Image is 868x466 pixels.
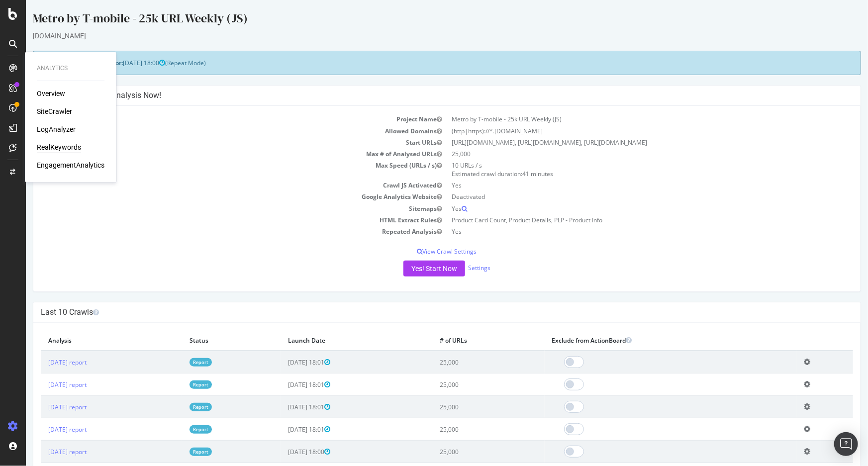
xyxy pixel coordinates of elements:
span: [DATE] 18:01 [262,358,304,367]
button: Yes! Start Now [378,261,439,277]
a: [DATE] report [22,448,61,456]
td: 25,000 [406,441,518,463]
span: [DATE] 18:01 [262,380,304,389]
td: Max Speed (URLs / s) [15,160,421,180]
div: [DOMAIN_NAME] [7,31,835,41]
a: [DATE] report [22,403,61,411]
p: View Crawl Settings [15,247,827,256]
td: (http|https)://*.[DOMAIN_NAME] [421,125,828,137]
strong: Next Launch Scheduled for: [15,59,97,67]
td: Project Name [15,113,421,125]
span: [DATE] 18:00 [97,59,139,67]
div: Open Intercom Messenger [834,432,858,456]
td: 25,000 [406,373,518,396]
a: [DATE] report [22,380,61,389]
td: 25,000 [406,396,518,418]
a: Report [164,358,186,367]
td: Google Analytics Website [15,191,421,202]
td: Yes [421,203,828,214]
td: HTML Extract Rules [15,214,421,226]
th: Status [156,330,255,351]
h4: Configure your New Analysis Now! [15,91,827,100]
td: 25,000 [421,148,828,160]
td: 25,000 [406,418,518,441]
td: Deactivated [421,191,828,202]
th: Analysis [15,330,156,351]
span: [DATE] 18:01 [262,403,304,411]
td: Start URLs [15,137,421,148]
span: [DATE] 18:00 [262,448,304,456]
td: [URL][DOMAIN_NAME], [URL][DOMAIN_NAME], [URL][DOMAIN_NAME] [421,137,828,148]
td: Product Card Count, Product Details, PLP - Product Info [421,214,828,226]
th: Launch Date [255,330,406,351]
th: Exclude from ActionBoard [519,330,771,351]
a: EngagementAnalytics [37,161,104,171]
td: 10 URLs / s Estimated crawl duration: [421,160,828,180]
h4: Last 10 Crawls [15,307,827,317]
td: Yes [421,180,828,191]
span: 41 minutes [497,170,528,178]
span: [DATE] 18:01 [262,425,304,434]
div: (Repeat Mode) [7,51,835,75]
a: RealKeywords [37,143,81,153]
a: Settings [442,264,465,272]
th: # of URLs [406,330,518,351]
td: 25,000 [406,351,518,373]
td: Allowed Domains [15,125,421,137]
td: Yes [421,226,828,237]
td: Max # of Analysed URLs [15,148,421,160]
div: Metro by T-mobile - 25k URL Weekly (JS) [7,10,835,31]
td: Crawl JS Activated [15,180,421,191]
div: Analytics [37,64,104,73]
td: Repeated Analysis [15,226,421,237]
a: Report [164,425,186,434]
a: Report [164,448,186,456]
a: LogAnalyzer [37,125,76,135]
a: SiteCrawler [37,107,72,117]
a: [DATE] report [22,425,61,434]
td: Metro by T-mobile - 25k URL Weekly (JS) [421,113,828,125]
a: Report [164,380,186,389]
td: Sitemaps [15,203,421,214]
a: [DATE] report [22,358,61,367]
a: Overview [37,89,65,99]
a: Report [164,403,186,411]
